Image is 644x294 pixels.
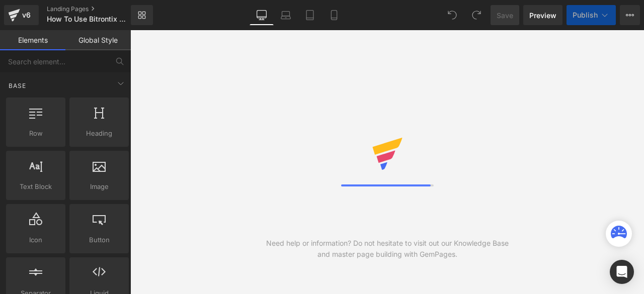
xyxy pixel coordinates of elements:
[131,5,153,25] a: New Library
[573,11,598,19] span: Publish
[9,128,62,139] span: Row
[322,5,346,25] a: Mobile
[8,81,27,90] span: Base
[259,238,516,260] div: Need help or information? Do not hesitate to visit out our Knowledge Base and master page buildin...
[523,5,562,25] a: Preview
[567,5,616,25] button: Publish
[529,10,556,21] span: Preview
[250,5,274,25] a: Desktop
[274,5,298,25] a: Laptop
[20,9,33,22] div: v6
[442,5,462,25] button: Undo
[65,30,131,50] a: Global Style
[47,15,128,23] span: How To Use Bitrontix Calm &amp; Vitality Ring &amp; Bracelet Combo
[72,235,126,245] span: Button
[47,5,147,13] a: Landing Pages
[620,5,640,25] button: More
[9,181,62,192] span: Text Block
[497,10,513,21] span: Save
[610,260,634,284] div: Open Intercom Messenger
[9,235,62,245] span: Icon
[4,5,39,25] a: v6
[72,181,126,192] span: Image
[298,5,322,25] a: Tablet
[72,128,126,139] span: Heading
[466,5,487,25] button: Redo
